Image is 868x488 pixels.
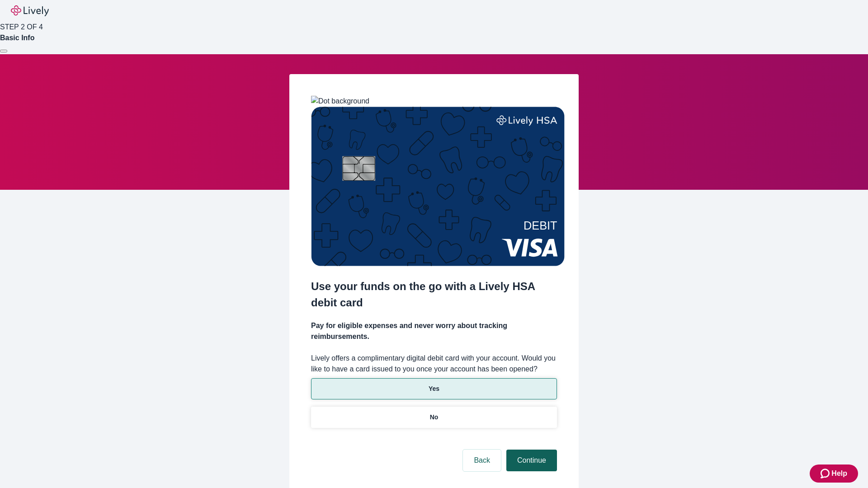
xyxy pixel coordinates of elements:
[463,450,501,471] button: Back
[311,278,557,311] h2: Use your funds on the go with a Lively HSA debit card
[311,407,557,428] button: No
[311,353,557,375] label: Lively offers a complimentary digital debit card with your account. Would you like to have a card...
[506,450,557,471] button: Continue
[311,107,565,266] img: Debit card
[311,96,369,107] img: Dot background
[11,5,49,16] img: Lively
[821,468,831,479] svg: Zendesk support icon
[831,468,847,479] span: Help
[311,320,557,342] h4: Pay for eligible expenses and never worry about tracking reimbursements.
[429,384,439,394] p: Yes
[430,413,439,422] p: No
[311,378,557,399] button: Yes
[810,465,858,483] button: Zendesk support iconHelp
